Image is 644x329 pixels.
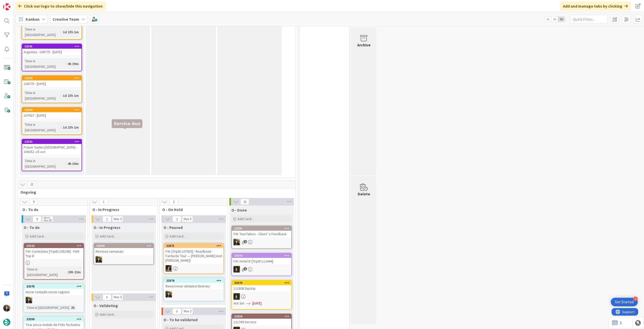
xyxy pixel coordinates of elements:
[24,284,84,295] div: 23378Iniciar redação novas regions
[231,207,247,213] span: O - Done
[29,199,38,205] span: 9
[237,217,254,221] span: Add Card...
[66,161,66,166] span: :
[232,314,291,325] div: 23350111769 Service
[61,29,62,35] span: :
[61,125,62,130] span: :
[166,244,223,248] div: 23371
[24,158,66,169] div: Time in [GEOGRAPHIC_DATA]
[234,281,291,285] div: 23373
[26,16,39,22] span: Kanban
[24,248,84,259] div: FW: Conteúdos [TripID:106196] - FAM Trip IE
[164,317,197,322] span: O - To be validated
[233,239,240,245] img: BC
[231,280,292,310] a: 23373111808 DaytripMCNot Set[DATE]
[234,254,291,257] div: 23372
[164,291,223,297] div: BC
[232,281,291,285] div: 23373
[22,207,82,212] span: O - To do
[103,294,111,300] span: 0
[114,121,140,126] h5: Service Aux
[232,226,291,237] div: 23281FW: TourTailors - Client´s Feedback
[233,293,240,300] img: MC
[3,319,10,326] img: avatar
[164,265,223,272] div: MS
[173,216,181,222] span: 2
[92,207,151,212] span: O - In Progress
[232,281,291,292] div: 23373111808 Daytrip
[170,234,186,238] span: Add Card...
[70,305,76,310] div: 2h
[24,45,82,48] div: 23341
[96,244,153,248] div: 23384
[166,291,172,297] img: BC
[66,161,80,166] div: 4h 39m
[164,244,223,248] div: 23371
[66,61,66,67] span: :
[114,296,122,298] div: Max 3
[27,182,36,188] span: 22
[164,283,223,289] div: Reescrever detailed itinerary
[62,93,80,98] div: 1d 23h 1m
[100,312,116,317] span: Add Card...
[22,44,82,71] a: 23341Argenina - 106775 - [DATE]Time in [GEOGRAPHIC_DATA]:4h 39m
[232,314,291,319] div: 23350
[231,253,292,276] a: 23372FW: Hotel IE [TripID:112444]MC
[164,278,224,301] a: 23376Reescrever detailed itineraryBC
[232,266,291,273] div: MC
[24,243,84,280] a: 23323FW: Conteúdos [TripID:106196] - FAM Trip IETime in [GEOGRAPHIC_DATA]:20h 22m
[232,253,291,264] div: 23372FW: Hotel IE [TripID:112444]
[615,300,634,305] div: Get Started
[26,317,84,321] div: 23359
[3,3,10,10] img: Visit kanbanzone.com
[22,76,82,80] div: 23203
[22,112,82,119] div: 107927 - [DATE]
[24,26,61,38] div: Time in [GEOGRAPHIC_DATA]
[24,58,66,69] div: Time in [GEOGRAPHIC_DATA]
[232,319,291,325] div: 111769 Service
[20,190,289,195] span: Ongoing
[103,216,111,222] span: 1
[22,139,82,155] div: 23342Fraser Suites [GEOGRAPHIC_DATA] - 106352 -15 oct
[611,298,638,306] div: Open Get Started checklist, remaining modules: 4
[61,93,62,98] span: :
[173,308,181,314] span: 0
[62,29,80,35] div: 1d 23h 1m
[94,248,153,255] div: Reviews semanais
[162,207,221,212] span: O - On Hold
[22,139,82,144] div: 23342
[26,266,66,278] div: Time in [GEOGRAPHIC_DATA]
[62,125,80,130] div: 1d 23h 1m
[15,2,106,11] div: Click our logo to show/hide this navigation
[24,284,84,289] div: 23378
[30,234,46,238] span: Add Card...
[166,265,172,272] img: MS
[24,122,61,133] div: Time in [GEOGRAPHIC_DATA]
[94,256,153,263] div: BC
[94,225,120,230] span: O - In Progress
[232,293,291,300] div: MC
[114,218,122,220] div: Max 3
[99,199,108,205] span: 1
[53,17,79,22] b: Creative Team
[94,244,153,255] div: 23384Reviews semanais
[22,44,82,49] div: 23341
[22,108,82,112] div: 23204
[560,2,631,11] div: Add and manage tabs by clicking
[22,80,82,87] div: 106775 - [DATE]
[94,303,118,308] span: O - Validating
[234,315,291,318] div: 23350
[232,226,291,231] div: 23281
[22,49,82,55] div: Argenina - 106775 - [DATE]
[184,310,191,313] div: Max 2
[252,301,262,306] span: [DATE]
[232,239,291,245] div: BC
[24,244,84,259] div: 23323FW: Conteúdos [TripID:106196] - FAM Trip IE
[22,44,82,55] div: 23341Argenina - 106775 - [DATE]
[3,305,10,312] img: BC
[11,1,23,7] span: Support
[24,140,82,143] div: 23342
[164,278,223,283] div: 23376
[96,256,102,263] img: BC
[184,218,191,220] div: Max 5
